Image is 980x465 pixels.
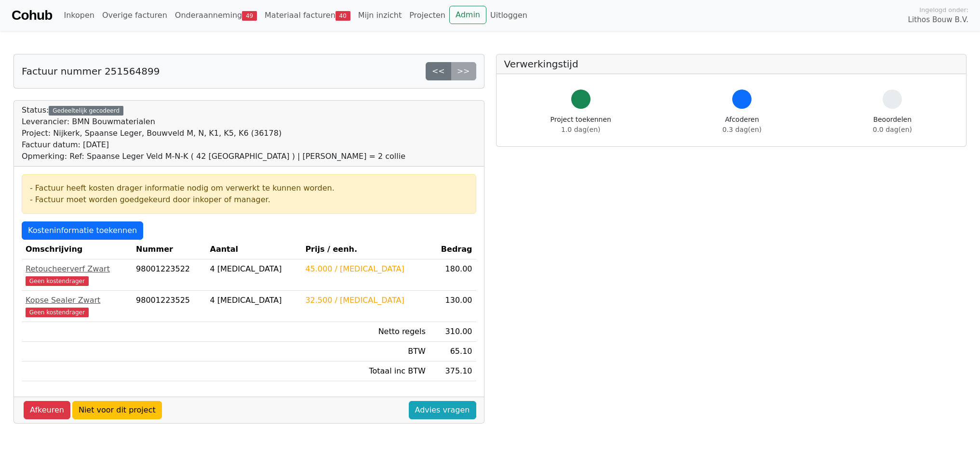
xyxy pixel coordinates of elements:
span: 0.0 dag(en) [873,126,912,133]
span: 1.0 dag(en) [561,126,600,133]
a: Mijn inzicht [354,6,406,25]
div: - Factuur heeft kosten drager informatie nodig om verwerkt te kunnen worden. [30,182,468,194]
div: 45.000 / [MEDICAL_DATA] [305,263,425,275]
td: 180.00 [430,259,476,291]
a: Materiaal facturen40 [261,6,354,25]
a: Niet voor dit project [72,401,162,419]
th: Nummer [132,240,206,259]
td: 65.10 [430,342,476,362]
a: Cohub [12,4,52,27]
a: Projecten [405,6,449,25]
div: Opmerking: Ref: Spaanse Leger Veld M-N-K ( 42 [GEOGRAPHIC_DATA] ) | [PERSON_NAME] = 2 collie [22,151,405,162]
td: 98001223522 [132,259,206,291]
span: Lithos Bouw B.V. [908,14,968,26]
div: Leverancier: BMN Bouwmaterialen [22,116,405,128]
a: Advies vragen [409,401,476,419]
th: Omschrijving [22,240,132,259]
span: Ingelogd onder: [919,5,968,14]
a: Overige facturen [98,6,171,25]
th: Prijs / eenh. [301,240,429,259]
td: Totaal inc BTW [301,362,429,381]
span: Geen kostendrager [26,308,89,317]
div: Status: [22,104,405,162]
a: Inkopen [60,6,98,25]
td: 375.10 [430,362,476,381]
a: Retoucheerverf ZwartGeen kostendrager [26,263,128,286]
span: 40 [336,11,350,21]
div: Factuur datum: [DATE] [22,139,405,151]
a: Admin [449,6,486,24]
div: Gedeeltelijk gecodeerd [49,106,123,116]
span: 0.3 dag(en) [723,126,762,133]
a: Onderaanneming49 [171,6,261,25]
div: 4 [MEDICAL_DATA] [210,263,298,275]
a: Uitloggen [486,6,531,25]
div: - Factuur moet worden goedgekeurd door inkoper of manager. [30,194,468,206]
div: Kopse Sealer Zwart [26,295,128,306]
div: Retoucheerverf Zwart [26,263,128,275]
a: Kopse Sealer ZwartGeen kostendrager [26,295,128,318]
td: 130.00 [430,291,476,322]
div: Project toekennen [550,115,611,135]
a: << [426,62,451,80]
div: Project: Nijkerk, Spaanse Leger, Bouwveld M, N, K1, K5, K6 (36178) [22,128,405,139]
div: Beoordelen [873,115,912,135]
div: 4 [MEDICAL_DATA] [210,295,298,306]
div: 32.500 / [MEDICAL_DATA] [305,295,425,306]
td: 310.00 [430,322,476,342]
h5: Verwerkingstijd [504,58,959,70]
td: BTW [301,342,429,362]
a: Kosteninformatie toekennen [22,221,143,240]
div: Afcoderen [723,115,762,135]
h5: Factuur nummer 251564899 [22,65,160,77]
th: Bedrag [430,240,476,259]
th: Aantal [206,240,302,259]
span: 49 [242,11,257,21]
td: 98001223525 [132,291,206,322]
span: Geen kostendrager [26,276,89,286]
a: Afkeuren [24,401,70,419]
td: Netto regels [301,322,429,342]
